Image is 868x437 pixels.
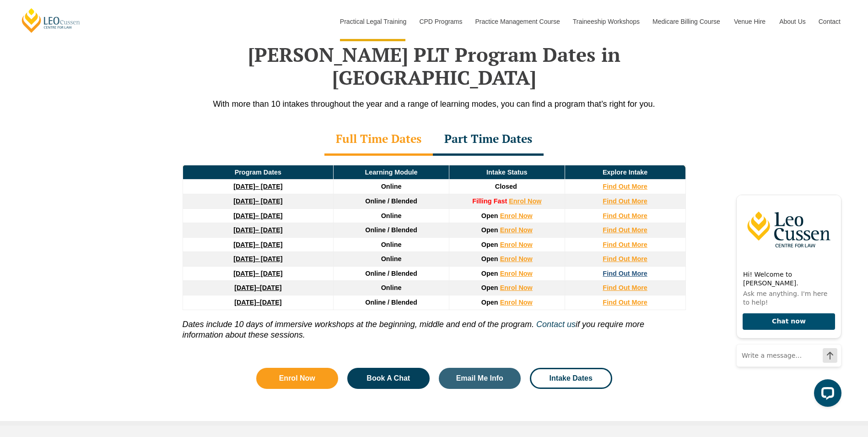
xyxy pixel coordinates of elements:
td: Program Dates [183,165,334,180]
strong: [DATE] [233,226,255,234]
td: Explore Intake [565,165,685,180]
a: [DATE]– [DATE] [233,270,282,277]
span: Online / Blended [365,270,417,277]
i: Dates include 10 days of immersive workshops at the beginning, middle and end of the program. [183,320,534,329]
a: [DATE]– [DATE] [233,226,282,234]
span: Online [381,212,402,219]
span: Book A Chat [367,375,410,382]
a: [DATE]– [DATE] [233,197,282,205]
a: Find Out More [603,299,647,306]
a: [DATE]–[DATE] [234,284,281,291]
a: Practical Legal Training [333,2,413,41]
a: Venue Hire [727,2,772,41]
strong: [DATE] [233,270,255,277]
strong: Filling Fast [472,197,507,205]
a: Medicare Billing Course [646,2,727,41]
a: Find Out More [603,226,647,234]
span: Open [481,241,498,248]
td: Learning Module [334,165,449,180]
a: Find Out More [603,241,647,248]
a: Enrol Now [500,284,533,291]
a: Contact us [536,320,576,329]
span: Online / Blended [365,197,417,205]
a: [DATE]– [DATE] [233,255,282,262]
a: Find Out More [603,197,647,205]
div: Part Time Dates [433,124,544,156]
a: [PERSON_NAME] Centre for Law [21,7,81,33]
span: Open [481,284,498,291]
a: Enrol Now [500,270,533,277]
a: Enrol Now [500,212,533,219]
a: [DATE]– [DATE] [233,212,282,219]
a: Enrol Now [500,299,533,306]
span: Open [481,299,498,306]
span: Open [481,255,498,262]
a: Intake Dates [530,368,612,389]
strong: [DATE] [233,255,255,262]
a: [DATE]– [DATE] [233,241,282,248]
span: Closed [495,183,517,190]
span: [DATE] [260,299,282,306]
iframe: LiveChat chat widget [729,186,845,414]
div: Full Time Dates [324,124,433,156]
strong: [DATE] [233,212,255,219]
strong: [DATE] [233,183,255,190]
td: Intake Status [449,165,565,180]
a: Enrol Now [500,255,533,262]
a: CPD Programs [412,2,468,41]
a: Find Out More [603,284,647,291]
span: Online [381,241,402,248]
a: Enrol Now [500,241,533,248]
span: Online [381,284,402,291]
a: Book A Chat [347,368,430,389]
p: if you require more information about these sessions. [183,310,686,341]
span: Intake Dates [550,375,593,382]
a: Find Out More [603,183,647,190]
span: Online [381,255,402,262]
a: Enrol Now [500,226,533,234]
a: [DATE]– [DATE] [233,183,282,190]
span: Online / Blended [365,299,417,306]
a: Enrol Now [509,197,541,205]
strong: [DATE] [234,299,256,306]
strong: [DATE] [233,241,255,248]
p: With more than 10 intakes throughout the year and a range of learning modes, you can find a progr... [173,98,695,110]
a: Enrol Now [256,368,339,389]
strong: [DATE] [233,197,255,205]
a: Email Me Info [439,368,521,389]
span: [DATE] [260,284,282,291]
span: Online [381,183,402,190]
a: Traineeship Workshops [566,2,646,41]
a: Contact [812,2,847,41]
a: Practice Management Course [469,2,566,41]
h2: [PERSON_NAME] PLT Program Dates in [GEOGRAPHIC_DATA] [173,43,695,89]
span: Email Me Info [456,375,503,382]
span: Open [481,212,498,219]
span: Open [481,226,498,234]
span: Enrol Now [279,375,315,382]
a: Find Out More [603,255,647,262]
a: Find Out More [603,212,647,219]
strong: [DATE] [234,284,256,291]
a: Find Out More [603,270,647,277]
a: About Us [772,2,812,41]
span: Open [481,270,498,277]
a: [DATE]–[DATE] [234,299,281,306]
span: Online / Blended [365,226,417,234]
